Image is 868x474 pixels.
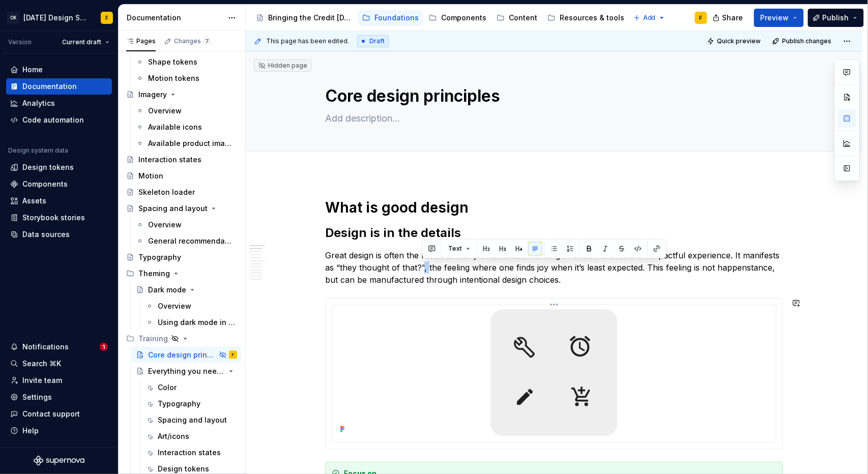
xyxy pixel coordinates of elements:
[6,112,112,128] a: Code automation
[630,11,669,25] button: Add
[158,301,191,311] div: Overview
[252,8,628,28] div: Page tree
[22,115,84,125] div: Code automation
[509,13,537,23] div: Content
[769,34,836,48] button: Publish changes
[6,210,112,226] a: Storybook stories
[6,355,112,372] button: Search ⌘K
[23,13,89,23] div: [DATE] Design System
[174,37,211,45] div: Changes
[158,317,235,328] div: Using dark mode in Figma
[717,37,761,45] span: Quick preview
[138,90,167,100] div: Imagery
[158,448,221,458] div: Interaction states
[6,339,112,355] button: Notifications1
[105,14,108,22] div: F
[22,359,61,369] div: Search ⌘K
[122,152,241,168] a: Interaction states
[6,406,112,422] button: Contact support
[7,12,19,24] div: CK
[448,245,462,253] span: Text
[122,168,241,184] a: Motion
[8,38,32,46] div: Version
[6,423,112,439] button: Help
[132,103,241,119] a: Overview
[6,62,112,78] a: Home
[22,375,62,386] div: Invite team
[374,13,419,23] div: Foundations
[148,106,182,116] div: Overview
[138,252,181,262] div: Typography
[369,37,385,45] span: Draft
[122,249,241,265] a: Typography
[132,70,241,86] a: Motion tokens
[126,37,156,45] div: Pages
[148,220,182,230] div: Overview
[122,265,241,282] div: Theming
[22,392,52,402] div: Settings
[148,350,216,360] div: Core design principles
[141,396,241,412] a: Typography
[6,176,112,192] a: Components
[700,14,703,22] div: F
[148,138,232,149] div: Available product imagery
[325,198,783,217] h1: What is good design
[148,73,199,83] div: Motion tokens
[132,233,241,249] a: General recommendations
[444,242,475,256] button: Text
[6,389,112,405] a: Settings
[100,343,108,351] span: 1
[141,298,241,314] a: Overview
[708,9,750,27] button: Share
[122,184,241,200] a: Skeleton loader
[22,65,43,75] div: Home
[22,179,68,189] div: Components
[141,412,241,428] a: Spacing and layout
[158,382,177,393] div: Color
[141,428,241,445] a: Art/icons
[493,10,541,26] a: Content
[158,431,189,441] div: Art/icons
[122,331,241,347] div: Training
[138,203,208,214] div: Spacing and layout
[425,10,490,26] a: Components
[22,213,85,223] div: Storybook stories
[6,159,112,175] a: Design tokens
[6,226,112,243] a: Data sources
[325,249,783,286] p: Great design is often the result of many small details working in unison to create an impactful e...
[22,426,39,436] div: Help
[560,13,624,23] div: Resources & tools
[132,119,241,135] a: Available icons
[22,229,70,240] div: Data sources
[158,399,200,409] div: Typography
[127,13,223,23] div: Documentation
[57,35,114,49] button: Current draft
[141,314,241,331] a: Using dark mode in Figma
[6,193,112,209] a: Assets
[141,445,241,461] a: Interaction states
[754,9,804,27] button: Preview
[138,155,201,165] div: Interaction states
[258,62,307,70] div: Hidden page
[122,86,241,103] a: Imagery
[122,200,241,217] a: Spacing and layout
[34,456,84,466] svg: Supernova Logo
[358,10,423,26] a: Foundations
[268,13,352,23] div: Bringing the Credit [DATE] brand to life across products
[722,13,743,23] span: Share
[2,7,116,28] button: CK[DATE] Design SystemF
[148,366,225,376] div: Everything you need to know
[22,81,77,92] div: Documentation
[323,84,781,108] textarea: Core design principles
[132,363,241,379] a: Everything you need to know
[203,37,211,45] span: 7
[148,236,232,246] div: General recommendations
[148,57,197,67] div: Shape tokens
[138,269,170,279] div: Theming
[148,122,202,132] div: Available icons
[62,38,101,46] span: Current draft
[8,146,68,155] div: Design system data
[266,37,349,45] span: This page has been edited.
[441,13,486,23] div: Components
